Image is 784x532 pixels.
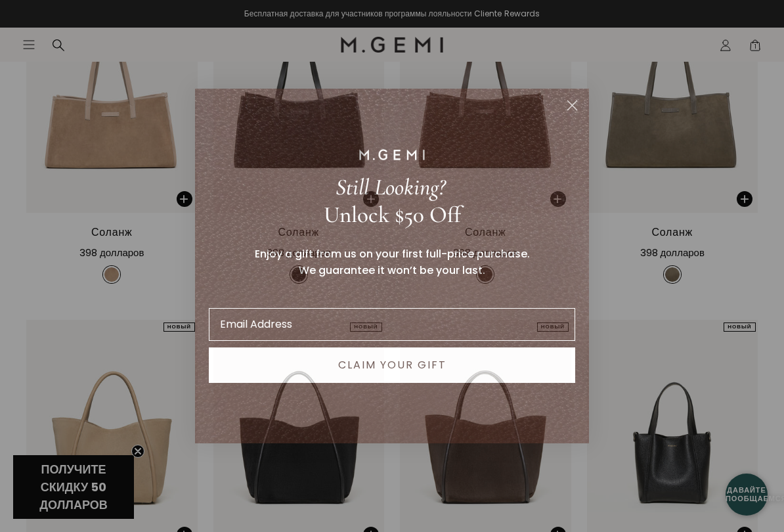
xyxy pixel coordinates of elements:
[209,347,575,383] button: CLAIM YOUR GIFT
[336,173,445,201] span: Still Looking?
[324,201,461,229] span: Unlock $50 Off
[359,149,425,160] img: M.GEMI
[209,308,575,341] input: Email Address
[255,246,530,278] span: Enjoy a gift from us on your first full-price purchase. We guarantee it won’t be your last.
[561,94,584,117] button: Close dialog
